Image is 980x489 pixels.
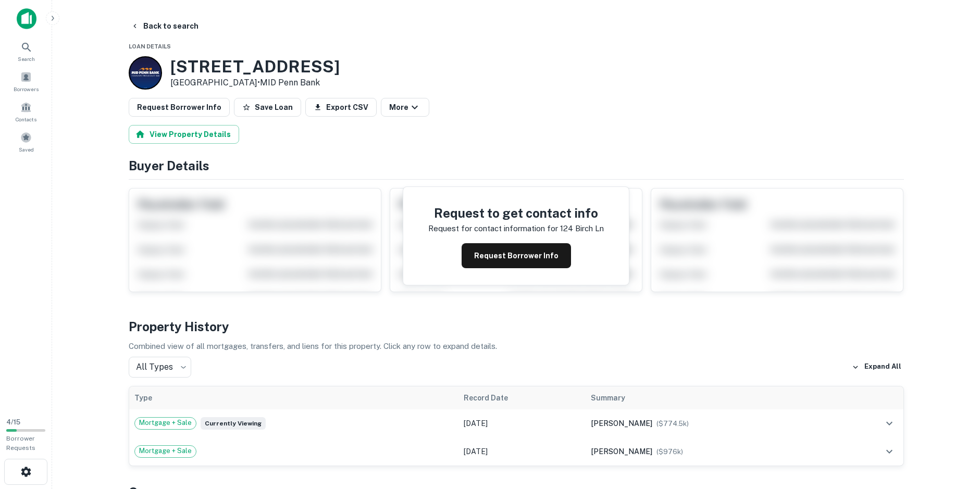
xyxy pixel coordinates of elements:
[6,418,20,426] span: 4 / 15
[129,340,904,353] p: Combined view of all mortgages, transfers, and liens for this property. Click any row to expand d...
[3,67,49,95] a: Borrowers
[129,156,904,175] h4: Buyer Details
[458,409,586,437] td: [DATE]
[201,417,266,430] span: Currently viewing
[591,419,652,428] span: [PERSON_NAME]
[656,420,689,428] span: ($ 774.5k )
[458,437,586,466] td: [DATE]
[3,128,49,156] a: Saved
[129,317,904,336] h4: Property History
[18,55,35,63] span: Search
[591,447,652,456] span: [PERSON_NAME]
[129,43,171,49] span: Loan Details
[129,357,191,378] div: All Types
[381,98,429,117] button: More
[586,386,838,409] th: Summary
[17,8,36,29] img: capitalize-icon.png
[3,97,49,126] a: Contacts
[428,222,558,235] p: Request for contact information for
[129,386,459,409] th: Type
[14,85,39,93] span: Borrowers
[135,418,196,428] span: Mortgage + Sale
[135,446,196,456] span: Mortgage + Sale
[849,359,904,375] button: Expand All
[127,17,203,35] button: Back to search
[428,204,604,222] h4: Request to get contact info
[560,222,604,235] p: 124 birch ln
[6,435,35,452] span: Borrower Requests
[234,98,301,117] button: Save Loan
[170,77,340,89] p: [GEOGRAPHIC_DATA] •
[19,145,34,154] span: Saved
[880,415,898,432] button: expand row
[260,78,320,87] a: MID Penn Bank
[462,243,571,268] button: Request Borrower Info
[928,372,980,422] iframe: Chat Widget
[170,57,340,77] h3: [STREET_ADDRESS]
[16,115,36,123] span: Contacts
[129,125,239,144] button: View Property Details
[880,443,898,460] button: expand row
[656,448,683,456] span: ($ 976k )
[3,37,49,65] a: Search
[129,98,230,117] button: Request Borrower Info
[458,386,586,409] th: Record Date
[305,98,377,117] button: Export CSV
